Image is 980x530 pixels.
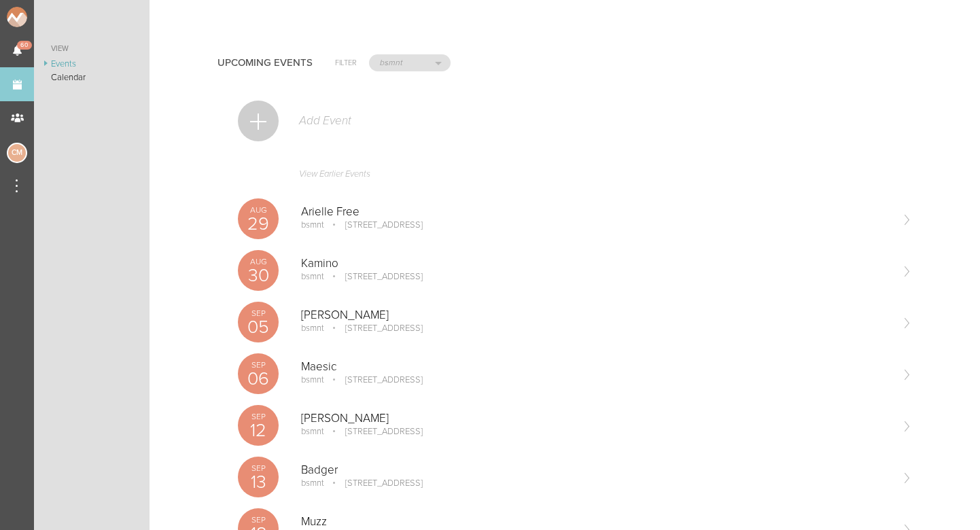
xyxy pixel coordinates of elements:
p: Add Event [298,114,351,128]
p: [STREET_ADDRESS] [326,426,423,437]
p: [STREET_ADDRESS] [326,478,423,489]
p: Sep [238,309,279,317]
p: [STREET_ADDRESS] [326,219,423,230]
p: bsmnt [301,478,324,489]
p: Sep [238,516,279,524]
a: View Earlier Events [238,162,912,193]
p: Badger [301,463,890,477]
p: Arielle Free [301,205,890,219]
h6: Filter [335,57,357,69]
p: Aug [238,258,279,266]
a: Calendar [34,71,150,84]
div: Charlie McGinley [7,143,27,163]
p: Sep [238,412,279,421]
p: [STREET_ADDRESS] [326,271,423,282]
a: View [34,41,150,57]
h4: Upcoming Events [217,57,313,69]
p: Aug [238,206,279,214]
p: bsmnt [301,426,324,437]
a: Events [34,57,150,71]
p: bsmnt [301,374,324,385]
p: bsmnt [301,219,324,230]
p: bsmnt [301,323,324,334]
img: NOMAD [7,7,84,27]
p: Muzz [301,515,890,529]
span: 60 [17,41,32,50]
p: [STREET_ADDRESS] [326,374,423,385]
p: Maesic [301,360,890,374]
p: [PERSON_NAME] [301,308,890,322]
p: 12 [238,421,279,440]
p: bsmnt [301,271,324,282]
p: 30 [238,266,279,285]
p: 06 [238,370,279,388]
p: Sep [238,361,279,369]
p: Sep [238,464,279,472]
p: 29 [238,215,279,233]
p: 13 [238,473,279,491]
p: Kamino [301,257,890,270]
p: [STREET_ADDRESS] [326,323,423,334]
p: [PERSON_NAME] [301,412,890,425]
p: 05 [238,318,279,336]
